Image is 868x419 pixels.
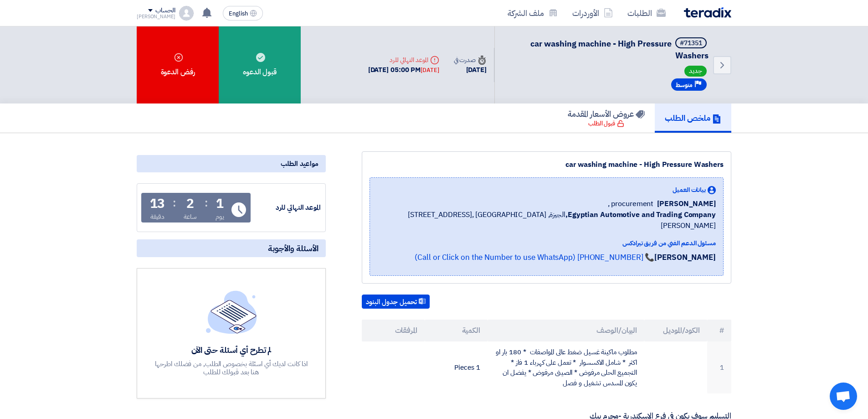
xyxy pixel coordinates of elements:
th: الكمية [425,320,488,341]
div: يوم [216,212,224,222]
div: اذا كانت لديك أي اسئلة بخصوص الطلب, من فضلك اطرحها هنا بعد قبولك للطلب [154,360,309,376]
div: قبول الدعوه [219,26,301,103]
a: 📞 [PHONE_NUMBER] (Call or Click on the Number to use WhatsApp) [415,252,654,263]
button: English [223,6,263,21]
a: ملخص الطلب [655,103,731,133]
span: [PERSON_NAME] [657,198,716,209]
div: الموعد النهائي للرد [368,55,439,65]
h5: عروض الأسعار المقدمة [568,109,645,119]
img: Teradix logo [684,7,731,18]
th: الكود/الموديل [644,320,707,341]
div: صدرت في [454,55,487,65]
div: مسئول الدعم الفني من فريق تيرادكس [377,238,716,248]
div: قبول الطلب [588,119,624,128]
div: ساعة [184,212,197,222]
a: ملف الشركة [500,2,565,24]
img: empty_state_list.svg [206,290,257,333]
b: Egyptian Automotive and Trading Company, [565,209,716,220]
div: 13 [150,197,165,210]
strong: [PERSON_NAME] [654,252,716,263]
div: الحساب [155,7,175,15]
div: : [205,195,208,211]
div: دردشة مفتوحة [830,383,857,410]
img: profile_test.png [179,6,194,21]
a: الطلبات [620,2,673,24]
div: 1 [216,197,224,210]
h5: ملخص الطلب [665,113,721,123]
span: الأسئلة والأجوبة [268,243,318,253]
div: [DATE] [454,65,487,75]
td: 1 Pieces [425,341,488,393]
div: رفض الدعوة [137,26,219,103]
div: [DATE] 05:00 PM [368,65,439,75]
span: بيانات العميل [673,185,706,195]
div: مواعيد الطلب [137,155,326,172]
th: المرفقات [362,320,425,341]
span: متوسط [676,81,693,89]
span: car washing machine - High Pressure Washers [530,37,709,62]
div: #71351 [680,40,702,47]
span: English [229,10,248,17]
span: procurement , [608,198,654,209]
td: مطلوب ماكينة غسيل ضغط عالى المواصفات * 180 بار او اكثر * شامل الاكسسوار * تعمل على كهرباء 1 فاز *... [488,341,645,393]
a: الأوردرات [565,2,620,24]
th: البيان/الوصف [488,320,645,341]
div: الموعد النهائي للرد [252,202,321,213]
div: [DATE] [421,66,439,75]
a: عروض الأسعار المقدمة قبول الطلب [558,103,655,133]
h5: car washing machine - High Pressure Washers [506,37,709,61]
div: لم تطرح أي أسئلة حتى الآن [154,345,309,355]
td: 1 [707,341,731,393]
div: [PERSON_NAME] [137,14,175,19]
button: تحميل جدول البنود [362,295,430,309]
div: car washing machine - High Pressure Washers [370,159,724,170]
div: دقيقة [150,212,164,222]
div: : [173,195,176,211]
span: الجيزة, [GEOGRAPHIC_DATA] ,[STREET_ADDRESS][PERSON_NAME] [377,209,716,231]
div: 2 [186,197,194,210]
span: جديد [684,66,707,77]
th: # [707,320,731,341]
